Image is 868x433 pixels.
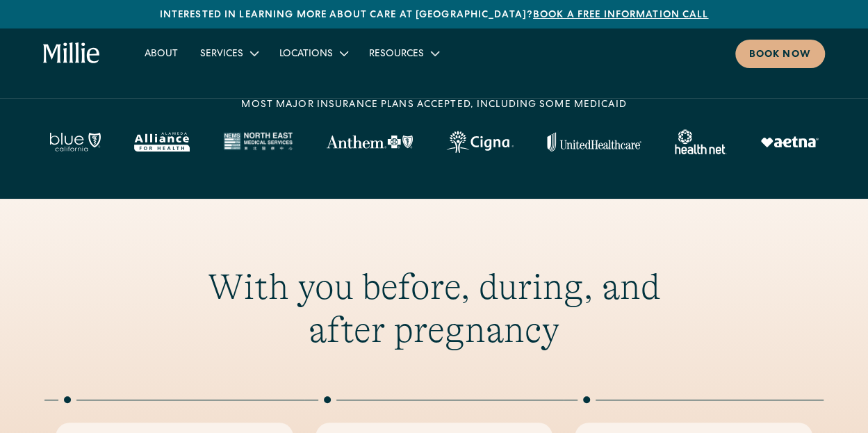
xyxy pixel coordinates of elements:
a: home [43,42,99,65]
img: Blue California logo [49,132,101,152]
div: Services [189,42,268,65]
div: Resources [369,47,424,62]
a: Book now [735,40,825,68]
img: North East Medical Services logo [223,132,293,152]
div: Resources [358,42,449,65]
a: About [133,42,189,65]
div: Services [200,47,243,62]
a: Book a free information call [533,10,708,20]
img: Cigna logo [446,131,514,153]
div: Book now [749,48,811,63]
img: Alameda Alliance logo [134,132,189,152]
img: Healthnet logo [675,129,727,154]
img: United Healthcare logo [547,132,641,152]
div: MOST MAJOR INSURANCE PLANS ACCEPTED, INCLUDING some MEDICAID [241,98,626,113]
img: Anthem Logo [326,135,413,149]
h2: With you before, during, and after pregnancy [167,265,701,352]
div: Locations [268,42,358,65]
div: Locations [279,47,333,62]
img: Aetna logo [760,136,819,147]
